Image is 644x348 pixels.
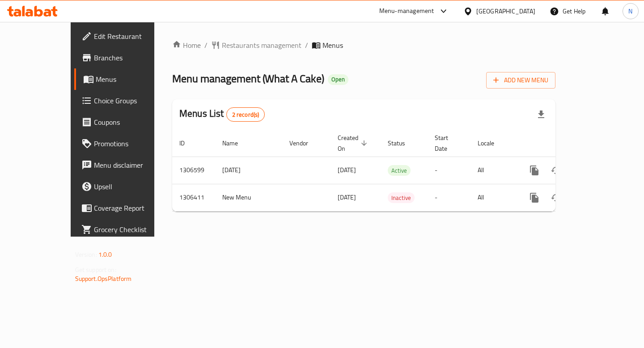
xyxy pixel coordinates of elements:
[74,176,178,197] a: Upsell
[172,68,324,89] span: Menu management ( What A Cake )
[75,273,132,284] a: Support.OpsPlatform
[328,74,348,85] div: Open
[215,184,282,211] td: New Menu
[75,264,116,276] span: Get support on:
[179,138,196,149] span: ID
[94,52,171,63] span: Branches
[75,249,97,260] span: Version:
[74,47,178,68] a: Branches
[486,72,555,89] button: Add New Menu
[74,133,178,154] a: Promotions
[328,76,348,83] span: Open
[74,219,178,240] a: Grocery Checklist
[172,184,215,211] td: 1306411
[94,95,171,106] span: Choice Groups
[545,160,567,181] button: Change Status
[388,166,411,176] span: Active
[172,40,555,51] nav: breadcrumb
[388,193,415,203] span: Inactive
[94,138,171,149] span: Promotions
[94,117,171,127] span: Coupons
[338,164,356,176] span: [DATE]
[98,249,112,260] span: 1.0.0
[493,75,548,86] span: Add New Menu
[227,110,265,119] span: 2 record(s)
[94,160,171,170] span: Menu disclaimer
[74,90,178,111] a: Choice Groups
[222,138,250,149] span: Name
[524,160,545,181] button: more
[524,187,545,208] button: more
[338,191,356,203] span: [DATE]
[305,40,308,51] li: /
[172,130,617,212] table: enhanced table
[74,197,178,219] a: Coverage Report
[388,192,415,203] div: Inactive
[222,40,301,51] span: Restaurants management
[388,165,411,176] div: Active
[94,31,171,42] span: Edit Restaurant
[470,157,517,184] td: All
[74,25,178,47] a: Edit Restaurant
[388,138,417,149] span: Status
[94,224,171,235] span: Grocery Checklist
[94,181,171,192] span: Upsell
[379,6,434,17] div: Menu-management
[545,187,567,208] button: Change Status
[289,138,320,149] span: Vendor
[74,111,178,133] a: Coupons
[530,104,552,125] div: Export file
[517,130,617,157] th: Actions
[179,107,265,122] h2: Menus List
[215,157,282,184] td: [DATE]
[478,138,506,149] span: Locale
[322,40,343,51] span: Menus
[211,40,301,51] a: Restaurants management
[428,184,470,211] td: -
[74,68,178,90] a: Menus
[470,184,517,211] td: All
[476,6,535,16] div: [GEOGRAPHIC_DATA]
[96,74,171,85] span: Menus
[435,132,460,154] span: Start Date
[226,107,265,122] div: Total records count
[628,6,632,16] span: N
[428,157,470,184] td: -
[172,157,215,184] td: 1306599
[74,154,178,176] a: Menu disclaimer
[338,132,370,154] span: Created On
[204,40,208,51] li: /
[172,40,201,51] a: Home
[94,203,171,213] span: Coverage Report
